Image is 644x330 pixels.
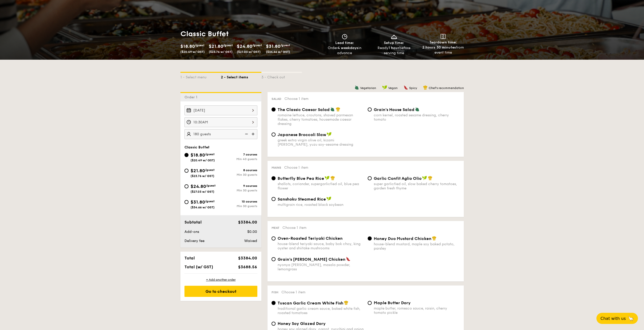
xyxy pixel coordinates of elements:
[184,153,189,157] input: $18.80/guest($20.49 w/ GST)7 coursesMin 40 guests
[272,257,276,261] input: Grain's [PERSON_NAME] Chickennyonya [PERSON_NAME], masala powder, lemongrass
[344,300,348,305] img: icon-chef-hat.a58ddaea.svg
[404,85,408,90] img: icon-spicy.37a8142b.svg
[209,43,223,49] span: $21.80
[272,291,278,294] span: Fish
[237,43,252,49] span: $24.80
[221,204,257,208] div: Min 30 guests
[284,165,308,170] span: Choose 1 item
[368,301,372,305] input: Maple Butter Dorymaple butter, romesco sauce, raisin, cherry tomato pickle
[184,286,257,297] div: Go to checkout
[195,43,204,47] span: /guest
[432,236,437,240] img: icon-chef-hat.a58ddaea.svg
[184,256,195,260] span: Total
[278,301,343,305] span: Tuscan Garlic Cream White Fish
[374,107,414,112] span: Grain's House Salad
[247,230,257,234] span: $0.00
[415,107,420,112] img: icon-vegetarian.fe4039eb.svg
[628,316,634,321] span: 🦙
[278,257,345,262] span: Grain's [PERSON_NAME] Chicken
[184,95,199,99] span: Order 1
[282,226,306,230] span: Choose 1 item
[191,206,215,209] span: ($34.66 w/ GST)
[278,182,364,190] div: shallots, coriander, supergarlicfied oil, blue pea flower
[180,50,205,54] span: ($20.49 w/ GST)
[374,176,422,181] span: Garlic Confit Aglio Olio
[242,129,250,139] img: icon-reduce.1d2dbef1.svg
[322,46,367,56] div: Order in advance
[221,184,257,188] div: 9 courses
[244,239,257,243] span: Waived
[272,236,276,240] input: Oven-Roasted Teriyaki Chickenhouse-blend teriyaki sauce, baby bok choy, king oyster and shiitake ...
[221,153,257,156] div: 7 courses
[382,85,387,90] img: icon-vegan.f8ff3823.svg
[205,152,215,156] span: /guest
[423,85,428,90] img: icon-chef-hat.a58ddaea.svg
[266,43,280,49] span: $31.80
[191,168,205,173] span: $21.80
[237,50,261,54] span: ($27.03 w/ GST)
[360,86,376,90] span: Vegetarian
[330,176,335,180] img: icon-chef-hat.a58ddaea.svg
[184,220,202,225] span: Subtotal
[184,129,257,139] input: Number of guests
[238,220,257,225] span: $3384.00
[184,230,199,234] span: Add-ons
[278,236,343,241] span: Oven-Roasted Teriyaki Chicken
[184,278,257,282] div: + Add another order
[422,45,456,50] strong: 2 hours 30 minutes
[278,138,364,147] div: greek extra virgin olive oil, kizami [PERSON_NAME], yuzu soy-sesame dressing
[221,173,257,177] div: Min 30 guests
[238,256,257,260] span: $3384.00
[278,242,364,250] div: house-blend teriyaki sauce, baby bok choy, king oyster and shiitake mushrooms
[184,117,257,127] input: Event time
[325,176,330,180] img: icon-vegan.f8ff3823.svg
[368,107,372,112] input: Grain's House Saladcorn kernel, roasted sesame dressing, cherry tomato
[330,107,335,112] img: icon-vegetarian.fe4039eb.svg
[191,199,205,205] span: $31.80
[327,132,332,137] img: icon-vegan.f8ff3823.svg
[191,184,206,189] span: $24.80
[596,313,638,324] button: Chat with us🦙
[180,29,320,38] h1: Classic Buffet
[278,113,364,126] div: romaine lettuce, croutons, shaved parmesan flakes, cherry tomatoes, housemade caesar dressing
[368,176,372,180] input: Garlic Confit Aglio Oliosuper garlicfied oil, slow baked cherry tomatoes, garden fresh thyme
[180,43,195,49] span: $18.80
[284,97,308,101] span: Choose 1 item
[368,236,372,240] input: Honey Duo Mustard Chickenhouse-blend mustard, maple soy baked potato, parsley
[221,73,261,80] div: 2 - Select items
[221,200,257,203] div: 10 courses
[374,300,411,305] span: Maple Butter Dory
[272,322,276,326] input: Honey Soy Glazed Doryhoney soy glazed dory, carrot, zucchini and onion
[335,41,354,45] span: Lead time:
[374,306,460,315] div: maple butter, romesco sauce, raisin, cherry tomato pickle
[429,40,457,45] span: Teardown time:
[326,196,331,201] img: icon-vegan.f8ff3823.svg
[346,257,350,261] img: icon-spicy.37a8142b.svg
[223,43,233,47] span: /guest
[191,190,214,193] span: ($27.03 w/ GST)
[184,145,210,149] span: Classic Buffet
[278,176,324,181] span: Butterfly Blue Pea Rice
[374,182,460,190] div: super garlicfied oil, slow baked cherry tomatoes, garden fresh thyme
[205,168,215,172] span: /guest
[238,265,257,269] span: $3688.56
[409,86,417,90] span: Spicy
[206,184,216,187] span: /guest
[221,157,257,161] div: Min 40 guests
[272,97,281,101] span: Salad
[250,129,257,139] img: icon-add.58712e84.svg
[429,86,464,90] span: Chef's recommendation
[384,41,404,45] span: Setup time:
[390,34,398,39] img: icon-dish.430c3a2e.svg
[272,133,276,137] input: Japanese Broccoli Slawgreek extra virgin olive oil, kizami [PERSON_NAME], yuzu soy-sesame dressing
[266,50,290,54] span: ($34.66 w/ GST)
[278,197,326,202] span: Sanshoku Steamed Rice
[388,46,399,50] strong: 1 hour
[184,200,189,204] input: $31.80/guest($34.66 w/ GST)10 coursesMin 30 guests
[184,169,189,173] input: $21.80/guest($23.76 w/ GST)8 coursesMin 30 guests
[184,239,204,243] span: Delivery fee
[191,152,205,158] span: $18.80
[272,226,279,230] span: Meat
[272,301,276,305] input: Tuscan Garlic Cream White Fishtraditional garlic cream sauce, baked white fish, roasted tomatoes
[184,184,189,188] input: $24.80/guest($27.03 w/ GST)9 coursesMin 30 guests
